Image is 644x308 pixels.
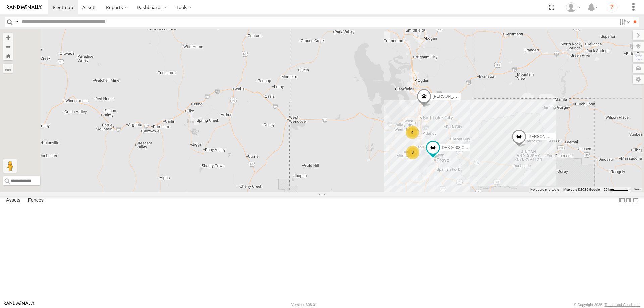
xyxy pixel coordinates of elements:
[3,159,17,173] button: Drag Pegman onto the map to open Street View
[7,5,42,10] img: rand-logo.svg
[605,303,640,307] a: Terms and Conditions
[625,196,632,205] label: Dock Summary Table to the Right
[616,17,631,27] label: Search Filter Options
[4,301,35,308] a: Visit our Website
[563,188,600,191] span: Map data ©2025 Google
[633,75,644,84] label: Map Settings
[3,64,13,73] label: Measure
[602,187,631,192] button: Map Scale: 20 km per 42 pixels
[406,126,419,139] div: 4
[14,17,19,27] label: Search Query
[3,196,24,205] label: Assets
[3,42,13,51] button: Zoom out
[563,2,583,12] div: Allen Bauer
[3,51,13,60] button: Zoom Home
[634,188,641,191] a: Terms (opens in new tab)
[291,303,317,307] div: Version: 308.01
[442,145,473,150] span: DEX 2008 Chevy
[433,94,487,99] span: [PERSON_NAME] -2023 F150
[574,303,640,307] div: © Copyright 2025 -
[619,196,625,205] label: Dock Summary Table to the Left
[3,33,13,42] button: Zoom in
[406,146,419,159] div: 3
[528,134,582,139] span: [PERSON_NAME] -2017 F150
[604,188,613,191] span: 20 km
[632,196,639,205] label: Hide Summary Table
[530,187,559,192] button: Keyboard shortcuts
[24,196,47,205] label: Fences
[607,2,618,13] i: ?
